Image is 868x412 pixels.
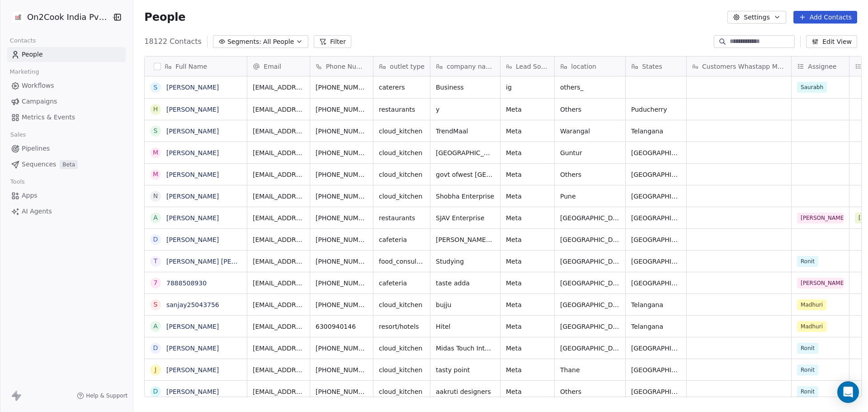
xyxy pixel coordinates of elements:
[436,105,495,114] span: y
[22,191,38,200] span: Apps
[631,127,681,136] span: Telangana
[379,235,425,244] span: cafeteria
[797,321,826,332] span: Madhuri
[436,235,495,244] span: [PERSON_NAME] food corner
[447,62,495,71] span: company name
[247,57,310,76] div: Email
[316,257,368,266] span: [PHONE_NUMBER]
[166,84,219,91] a: [PERSON_NAME]
[555,57,625,76] div: location
[253,83,304,92] span: [EMAIL_ADDRESS][DOMAIN_NAME]
[436,148,495,157] span: [GEOGRAPHIC_DATA]
[797,299,826,310] span: Madhuri
[316,279,368,288] span: [PHONE_NUMBER]
[145,76,247,398] div: grid
[253,127,304,136] span: [EMAIL_ADDRESS][DOMAIN_NAME]
[86,392,127,399] span: Help & Support
[316,365,368,374] span: [PHONE_NUMBER]
[11,9,105,25] button: On2Cook India Pvt. Ltd.
[436,257,495,266] span: Studying
[379,83,425,92] span: caterers
[22,144,50,153] span: Pipelines
[6,175,28,189] span: Tools
[797,278,844,289] span: [PERSON_NAME]
[631,365,681,374] span: [GEOGRAPHIC_DATA]
[792,57,849,76] div: Assignee
[436,387,495,396] span: aakruti designers
[797,386,818,397] span: Ronit
[153,191,158,201] div: N
[166,149,219,156] a: [PERSON_NAME]
[436,365,495,374] span: tasty point
[506,235,549,244] span: Meta
[373,57,430,76] div: outlet type
[310,57,373,76] div: Phone Number
[560,322,620,331] span: [GEOGRAPHIC_DATA]
[797,256,818,267] span: Ronit
[7,157,126,172] a: SequencesBeta
[227,37,261,47] span: Segments:
[631,300,681,309] span: Telangana
[631,322,681,331] span: Telangana
[27,11,109,23] span: On2Cook India Pvt. Ltd.
[560,344,620,353] span: [GEOGRAPHIC_DATA]
[631,192,681,201] span: [GEOGRAPHIC_DATA]
[631,148,681,157] span: [GEOGRAPHIC_DATA]
[379,170,425,179] span: cloud_kitchen
[316,105,368,114] span: [PHONE_NUMBER]
[253,170,304,179] span: [EMAIL_ADDRESS][DOMAIN_NAME]
[379,105,425,114] span: restaurants
[22,113,75,122] span: Metrics & Events
[631,257,681,266] span: [GEOGRAPHIC_DATA]
[560,257,620,266] span: [GEOGRAPHIC_DATA]
[436,279,495,288] span: taste adda
[837,381,859,403] div: Open Intercom Messenger
[436,300,495,309] span: bujju
[166,279,207,287] a: 7888508930
[153,148,158,157] div: M
[166,106,219,113] a: [PERSON_NAME]
[797,213,844,223] span: [PERSON_NAME]
[631,279,681,288] span: [GEOGRAPHIC_DATA]
[560,300,620,309] span: [GEOGRAPHIC_DATA]
[153,387,158,396] div: D
[506,213,549,223] span: Meta
[500,57,554,76] div: Lead Source
[560,192,620,201] span: Pune
[506,365,549,374] span: Meta
[263,37,294,47] span: All People
[379,127,425,136] span: cloud_kitchen
[166,236,219,243] a: [PERSON_NAME]
[166,301,219,308] a: sanjay25043756
[631,387,681,396] span: [GEOGRAPHIC_DATA]
[253,279,304,288] span: [EMAIL_ADDRESS][DOMAIN_NAME]
[379,365,425,374] span: cloud_kitchen
[316,127,368,136] span: [PHONE_NUMBER]
[253,300,304,309] span: [EMAIL_ADDRESS][DOMAIN_NAME]
[7,78,126,93] a: Workflows
[642,62,662,71] span: States
[560,105,620,114] span: Others
[316,344,368,353] span: [PHONE_NUMBER]
[154,213,158,223] div: A
[316,235,368,244] span: [PHONE_NUMBER]
[506,344,549,353] span: Meta
[144,10,185,24] span: People
[506,148,549,157] span: Meta
[316,170,368,179] span: [PHONE_NUMBER]
[77,392,127,399] a: Help & Support
[6,34,40,47] span: Contacts
[22,97,57,106] span: Campaigns
[506,322,549,331] span: Meta
[379,257,425,266] span: food_consultants
[687,57,791,76] div: Customers Whastapp Message
[316,213,368,223] span: [PHONE_NUMBER]
[166,193,219,200] a: [PERSON_NAME]
[379,322,425,331] span: resort/hotels
[253,148,304,157] span: [EMAIL_ADDRESS][DOMAIN_NAME]
[506,279,549,288] span: Meta
[7,204,126,219] a: AI Agents
[153,104,158,114] div: H
[7,94,126,109] a: Campaigns
[253,105,304,114] span: [EMAIL_ADDRESS][DOMAIN_NAME]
